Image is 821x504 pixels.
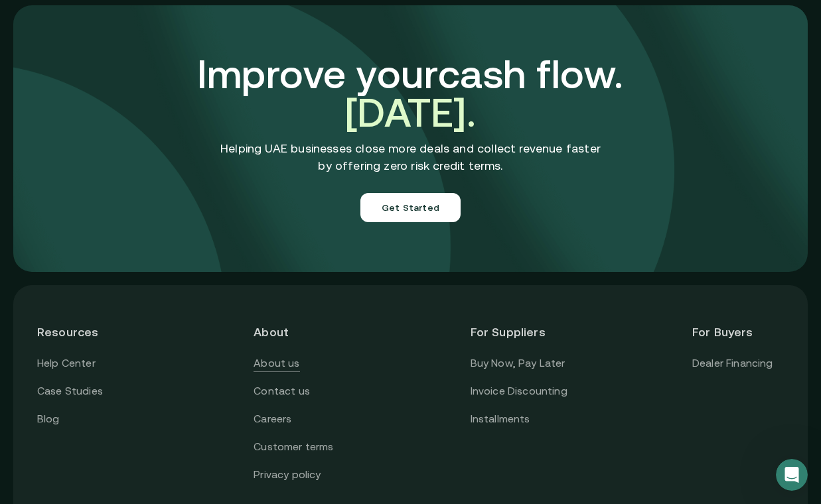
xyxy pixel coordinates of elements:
a: Privacy policy [254,466,321,483]
a: Contact us [254,383,310,400]
header: For Buyers [692,309,784,355]
button: Get Started [360,193,461,222]
a: Customer terms [254,438,333,456]
a: About us [254,355,299,372]
a: Careers [254,410,291,428]
h3: Improve your cash flow. [129,55,693,132]
a: Installments [471,410,530,428]
a: Help Center [37,355,96,372]
header: About [254,309,345,355]
header: For Suppliers [471,309,567,355]
a: Buy Now, Pay Later [471,355,565,372]
span: [DATE]. [345,90,476,135]
a: Invoice Discounting [471,383,567,400]
header: Resources [37,309,129,355]
iframe: Intercom live chat [776,459,808,491]
a: Dealer Financing [692,355,773,372]
a: Blog [37,410,60,428]
a: Case Studies [37,383,103,400]
p: Helping UAE businesses close more deals and collect revenue faster by offering zero risk credit t... [220,140,601,174]
img: comfi [13,5,808,272]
